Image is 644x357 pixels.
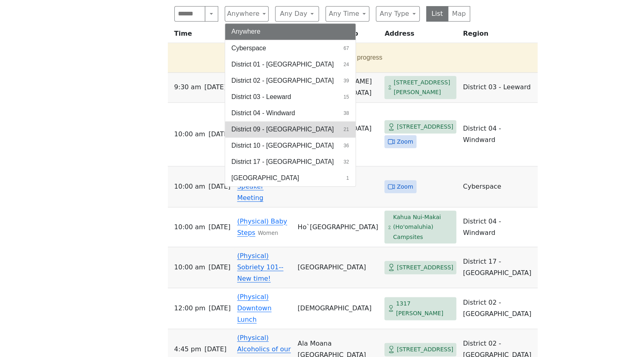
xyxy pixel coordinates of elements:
[174,129,206,140] span: 10:00 AM
[460,73,538,103] td: District 03 - Leeward
[171,46,531,69] button: 1 meeting in progress
[208,262,230,273] span: [DATE]
[232,173,299,183] span: [GEOGRAPHIC_DATA]
[208,222,230,233] span: [DATE]
[225,121,356,138] button: District 09 - [GEOGRAPHIC_DATA]21 results
[376,6,420,22] button: Any Type
[396,299,453,318] span: 1317 [PERSON_NAME]
[237,171,281,202] a: (Online) MMT Speaker Meeting
[258,230,278,236] small: Women
[275,6,319,22] button: Any Day
[168,28,234,43] th: Time
[397,137,413,147] span: Zoom
[232,125,334,134] span: District 09 - [GEOGRAPHIC_DATA]
[225,23,356,187] div: Anywhere
[237,252,284,282] a: (Physical) Sobriety 101--New time!
[232,92,291,102] span: District 03 - Leeward
[343,77,349,84] span: 39 results
[225,170,356,186] button: [GEOGRAPHIC_DATA]1 result
[174,344,202,355] span: 4:45 PM
[225,105,356,121] button: District 04 - Windward38 results
[174,303,206,314] span: 12:00 PM
[174,262,206,273] span: 10:00 AM
[225,154,356,170] button: District 17 - [GEOGRAPHIC_DATA]32 results
[343,126,349,133] span: 21 results
[174,222,206,233] span: 10:00 AM
[294,247,381,288] td: [GEOGRAPHIC_DATA]
[381,28,460,43] th: Address
[343,158,349,166] span: 32 results
[174,6,206,22] input: Search
[208,129,230,140] span: [DATE]
[393,212,453,242] span: Kahua Nui-Makai (Ho'omaluhia) Campsites
[225,73,356,89] button: District 02 - [GEOGRAPHIC_DATA]39 results
[460,103,538,166] td: District 04 - Windward
[460,288,538,329] td: District 02 - [GEOGRAPHIC_DATA]
[232,60,334,69] span: District 01 - [GEOGRAPHIC_DATA]
[343,110,349,117] span: 38 results
[225,40,356,56] button: Cyberspace67 results
[394,77,453,97] span: [STREET_ADDRESS][PERSON_NAME]
[397,122,453,132] span: [STREET_ADDRESS]
[346,174,349,182] span: 1 result
[397,344,453,355] span: [STREET_ADDRESS]
[343,45,349,52] span: 67 results
[237,217,287,237] a: (Physical) Baby Steps
[232,76,334,86] span: District 02 - [GEOGRAPHIC_DATA]
[343,142,349,149] span: 36 results
[460,28,538,43] th: Region
[208,303,230,314] span: [DATE]
[204,82,226,93] span: [DATE]
[208,181,230,192] span: [DATE]
[397,262,453,273] span: [STREET_ADDRESS]
[225,24,356,40] button: Anywhere
[225,56,356,73] button: District 01 - [GEOGRAPHIC_DATA]24 results
[294,288,381,329] td: [DEMOGRAPHIC_DATA]
[397,182,413,192] span: Zoom
[343,93,349,101] span: 15 results
[460,207,538,247] td: District 04 - Windward
[232,141,334,151] span: District 10 - [GEOGRAPHIC_DATA]
[460,247,538,288] td: District 17 - [GEOGRAPHIC_DATA]
[225,89,356,105] button: District 03 - Leeward15 results
[343,61,349,68] span: 24 results
[232,157,334,167] span: District 17 - [GEOGRAPHIC_DATA]
[174,181,206,192] span: 10:00 AM
[325,6,369,22] button: Any Time
[426,6,449,22] button: List
[237,293,272,323] a: (Physical) Downtown Lunch
[204,344,226,355] span: [DATE]
[294,207,381,247] td: Ho`[GEOGRAPHIC_DATA]
[174,82,201,93] span: 9:30 AM
[205,6,218,22] button: Search
[460,166,538,207] td: Cyberspace
[225,6,269,22] button: Anywhere
[232,43,266,53] span: Cyberspace
[225,138,356,154] button: District 10 - [GEOGRAPHIC_DATA]36 results
[232,108,295,118] span: District 04 - Windward
[448,6,470,22] button: Map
